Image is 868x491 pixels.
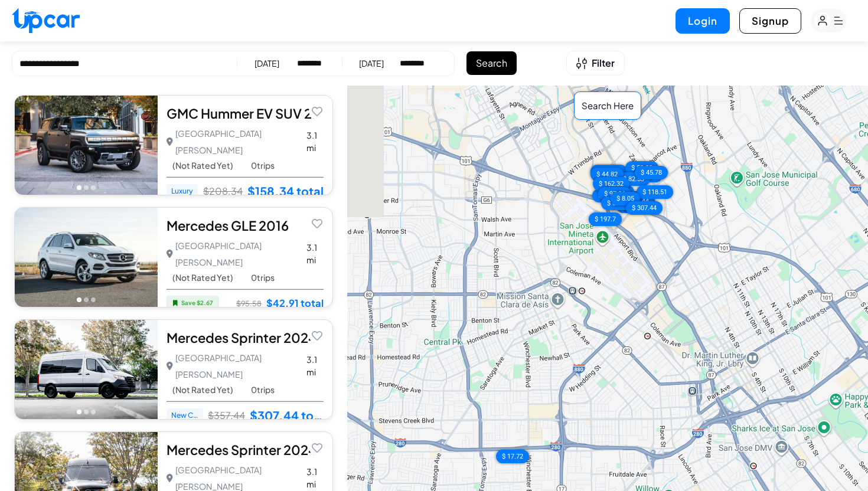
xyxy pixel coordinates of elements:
span: 3.1 mi [306,241,324,266]
button: Login [676,8,730,34]
div: $ 162.32 [593,176,629,190]
button: Go to photo 2 [84,410,89,414]
img: Car Image [15,208,158,307]
div: [DATE] [254,57,279,69]
span: Filter [592,56,615,70]
span: 0 trips [251,385,275,395]
button: Add to favorites [309,215,325,231]
div: $ 205.31 [590,164,627,178]
button: Go to photo 3 [91,410,96,414]
div: $ 307.44 [626,201,663,215]
span: 3.1 mi [306,129,324,154]
button: Add to favorites [309,439,325,456]
span: Save $ 2.67 [167,296,219,310]
button: Search [466,51,517,75]
a: $42.91 total [266,296,324,311]
img: Car Image [15,320,158,419]
button: Open filters [566,51,625,76]
div: [DATE] [359,57,384,69]
img: Upcar Logo [12,8,80,33]
div: $ 45.78 [635,165,668,179]
button: Add to favorites [309,327,325,343]
button: Go to photo 2 [84,297,89,302]
div: $ 67.69 [601,196,634,210]
div: $ 50.88 [625,161,658,175]
div: Search Here [574,91,641,120]
div: $ 118.51 [637,185,673,199]
span: (Not Rated Yet) [172,273,233,283]
button: Go to photo 1 [77,410,81,414]
button: Signup [739,8,801,34]
span: Luxury [167,184,198,198]
span: New Car [167,408,203,423]
button: Go to photo 1 [77,185,81,190]
span: $208.34 [203,185,243,198]
div: Mercedes GLE 2016 [167,217,324,234]
div: $ 158.34 [616,191,653,204]
button: Go to photo 3 [91,185,96,190]
p: [GEOGRAPHIC_DATA][PERSON_NAME] [167,349,295,382]
div: GMC Hummer EV SUV 2024 [167,104,324,122]
span: (Not Rated Yet) [172,161,233,171]
button: Go to photo 3 [91,297,96,302]
p: [GEOGRAPHIC_DATA][PERSON_NAME] [167,125,295,158]
img: Car Image [15,96,158,195]
p: [GEOGRAPHIC_DATA][PERSON_NAME] [167,237,295,270]
div: Mercedes Sprinter 2024 [167,441,324,459]
span: 3.1 mi [306,466,324,490]
button: Add to favorites [309,103,325,119]
div: $ 17.72 [496,449,529,463]
a: $158.34 total [247,184,324,199]
div: $ 307.44 [592,188,629,202]
div: $ 97.36 [598,187,631,201]
div: $ 197.7 [589,212,622,226]
span: 0 trips [251,161,275,171]
a: $307.44 total [250,408,324,423]
span: $95.58 [236,297,262,310]
div: $ 44.82 [590,167,624,181]
span: 3.1 mi [306,353,324,378]
div: $ 8.05 [611,191,640,205]
button: Go to photo 2 [84,185,89,190]
div: Mercedes Sprinter 2024 [167,329,324,346]
span: 0 trips [251,273,275,283]
span: (Not Rated Yet) [172,385,233,395]
button: Go to photo 1 [77,297,81,302]
span: $357.44 [208,409,245,422]
div: $ 82.53 [617,172,650,185]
